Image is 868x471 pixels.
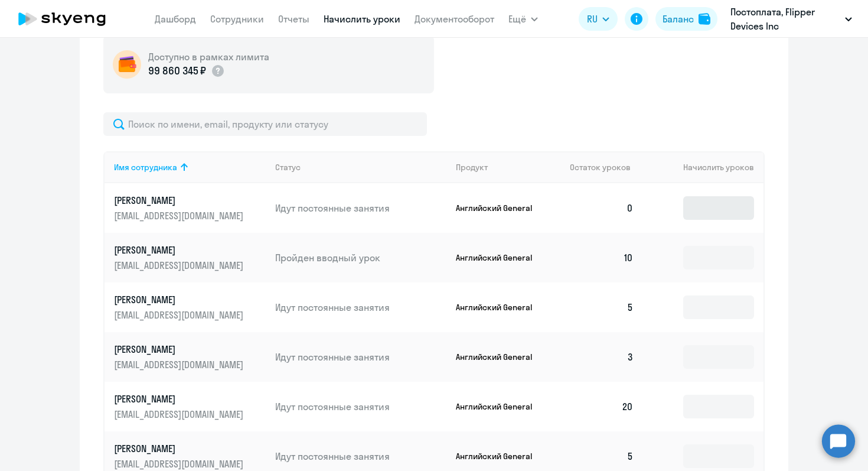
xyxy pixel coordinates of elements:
[114,408,246,421] p: [EMAIL_ADDRESS][DOMAIN_NAME]
[114,293,246,306] p: [PERSON_NAME]
[560,183,643,233] td: 0
[579,7,618,31] button: RU
[114,243,266,272] a: [PERSON_NAME][EMAIL_ADDRESS][DOMAIN_NAME]
[114,343,266,371] a: [PERSON_NAME][EMAIL_ADDRESS][DOMAIN_NAME]
[275,400,446,413] p: Идут постоянные занятия
[278,13,309,25] a: Отчеты
[456,252,544,263] p: Английский General
[456,162,561,173] div: Продукт
[114,457,246,470] p: [EMAIL_ADDRESS][DOMAIN_NAME]
[415,13,494,25] a: Документооборот
[655,7,717,31] button: Балансbalance
[275,202,446,215] p: Идут постоянные занятия
[456,401,544,412] p: Английский General
[456,451,544,462] p: Английский General
[155,13,196,25] a: Дашборд
[275,450,446,463] p: Идут постоянные занятия
[699,13,710,25] img: balance
[114,259,246,272] p: [EMAIL_ADDRESS][DOMAIN_NAME]
[456,203,544,213] p: Английский General
[114,243,246,256] p: [PERSON_NAME]
[114,162,177,173] div: Имя сотрудника
[275,162,446,173] div: Статус
[114,162,266,173] div: Имя сотрудника
[560,282,643,332] td: 5
[570,162,643,173] div: Остаток уроков
[114,392,266,421] a: [PERSON_NAME][EMAIL_ADDRESS][DOMAIN_NAME]
[508,7,538,31] button: Ещё
[114,308,246,321] p: [EMAIL_ADDRESS][DOMAIN_NAME]
[456,302,544,313] p: Английский General
[275,162,301,173] div: Статус
[114,293,266,321] a: [PERSON_NAME][EMAIL_ADDRESS][DOMAIN_NAME]
[663,12,694,26] div: Баланс
[114,209,246,222] p: [EMAIL_ADDRESS][DOMAIN_NAME]
[114,392,246,405] p: [PERSON_NAME]
[275,301,446,314] p: Идут постоянные занятия
[570,162,631,173] span: Остаток уроков
[275,251,446,264] p: Пройден вводный урок
[103,112,427,136] input: Поиск по имени, email, продукту или статусу
[456,162,488,173] div: Продукт
[560,332,643,382] td: 3
[114,442,266,470] a: [PERSON_NAME][EMAIL_ADDRESS][DOMAIN_NAME]
[508,12,526,26] span: Ещё
[114,194,266,222] a: [PERSON_NAME][EMAIL_ADDRESS][DOMAIN_NAME]
[324,13,400,25] a: Начислить уроки
[275,350,446,363] p: Идут постоянные занятия
[114,358,246,371] p: [EMAIL_ADDRESS][DOMAIN_NAME]
[560,233,643,282] td: 10
[148,63,206,79] p: 99 860 345 ₽
[114,343,246,356] p: [PERSON_NAME]
[587,12,598,26] span: RU
[560,382,643,431] td: 20
[210,13,264,25] a: Сотрудники
[114,442,246,455] p: [PERSON_NAME]
[456,352,544,362] p: Английский General
[114,194,246,207] p: [PERSON_NAME]
[148,50,269,63] h5: Доступно в рамках лимита
[113,50,141,79] img: wallet-circle.png
[725,5,858,33] button: Постоплата, Flipper Devices Inc
[730,5,840,33] p: Постоплата, Flipper Devices Inc
[643,151,763,183] th: Начислить уроков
